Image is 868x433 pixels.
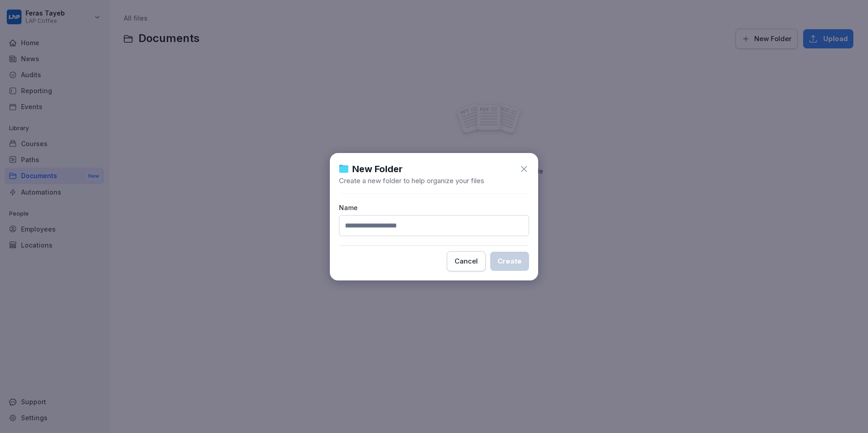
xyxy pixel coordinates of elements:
[339,203,529,212] p: Name
[352,162,402,176] h1: New Folder
[490,252,529,271] button: Create
[339,176,529,186] p: Create a new folder to help organize your files
[455,256,478,266] div: Cancel
[498,256,522,266] div: Create
[447,251,486,271] button: Cancel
